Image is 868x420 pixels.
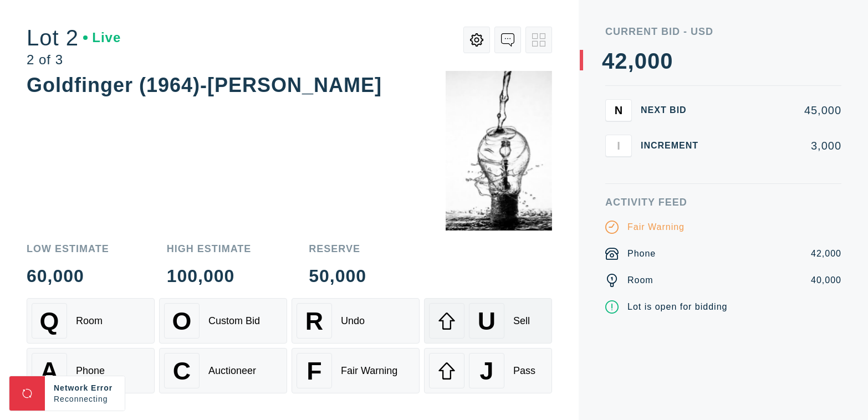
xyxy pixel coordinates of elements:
div: Pass [513,365,535,377]
div: Undo [341,315,365,327]
div: Next Bid [641,106,707,115]
div: Sell [513,315,530,327]
div: Custom Bid [208,315,260,327]
div: Reconnecting [54,393,116,404]
span: R [305,307,323,335]
div: Network Error [54,382,116,393]
div: 0 [647,50,660,72]
div: Fair Warning [341,365,397,377]
button: I [605,135,632,157]
div: 45,000 [716,105,841,116]
span: I [617,139,620,152]
div: 4 [602,50,615,72]
span: N [615,104,622,116]
button: CAuctioneer [159,348,287,393]
div: Live [83,31,121,44]
button: USell [424,298,552,344]
button: JPass [424,348,552,393]
div: Activity Feed [605,197,841,207]
span: Q [40,307,59,335]
span: A [40,357,58,385]
div: 50,000 [309,267,366,285]
div: Room [627,274,653,287]
div: Goldfinger (1964)-[PERSON_NAME] [27,74,382,96]
div: Phone [627,247,656,260]
div: 60,000 [27,267,109,285]
div: 0 [660,50,673,72]
div: 0 [635,50,647,72]
span: C [173,357,191,385]
div: 3,000 [716,140,841,151]
div: Lot is open for bidding [627,300,727,314]
span: O [172,307,192,335]
div: 2 of 3 [27,53,121,66]
div: Lot 2 [27,27,121,49]
div: Low Estimate [27,244,109,254]
div: High Estimate [167,244,252,254]
button: QRoom [27,298,155,344]
div: Current Bid - USD [605,27,841,37]
div: Room [76,315,103,327]
button: RUndo [292,298,420,344]
div: Phone [76,365,105,377]
div: Reserve [309,244,366,254]
button: APhone [27,348,155,393]
div: 2 [615,50,627,72]
button: N [605,99,632,121]
div: 42,000 [811,247,841,260]
div: , [628,50,635,272]
div: Fair Warning [627,221,685,234]
span: U [478,307,496,335]
div: 100,000 [167,267,252,285]
div: 40,000 [811,274,841,287]
span: J [479,357,493,385]
span: F [307,357,321,385]
div: Auctioneer [208,365,256,377]
button: OCustom Bid [159,298,287,344]
div: Increment [641,141,707,150]
button: FFair Warning [292,348,420,393]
